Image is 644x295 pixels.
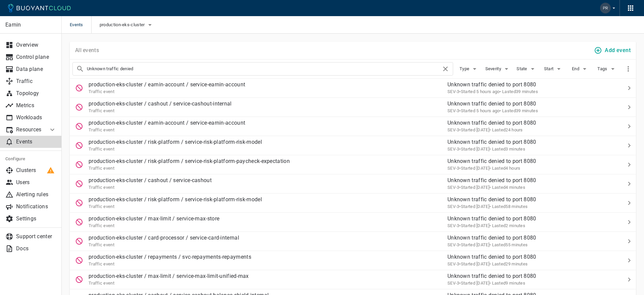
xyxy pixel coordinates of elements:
p: Earnin [5,22,56,28]
p: Events [16,138,56,145]
p: Control plane [16,54,56,60]
p: Data plane [16,66,56,73]
p: Resources [16,126,43,133]
p: Topology [16,90,56,97]
p: Alerting rules [16,191,56,198]
p: Traffic [16,78,56,85]
p: Overview [16,42,56,48]
img: Priya Namasivayam [600,3,611,13]
p: Notifications [16,203,56,210]
button: production-eks-cluster [100,20,154,30]
p: Docs [16,245,56,252]
p: Clusters [16,167,56,174]
p: Metrics [16,102,56,109]
h5: Configure [5,156,56,162]
p: Settings [16,215,56,222]
p: Support center [16,233,56,240]
span: production-eks-cluster [100,22,146,28]
p: Workloads [16,114,56,121]
p: Users [16,179,56,186]
span: Events [70,16,91,34]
